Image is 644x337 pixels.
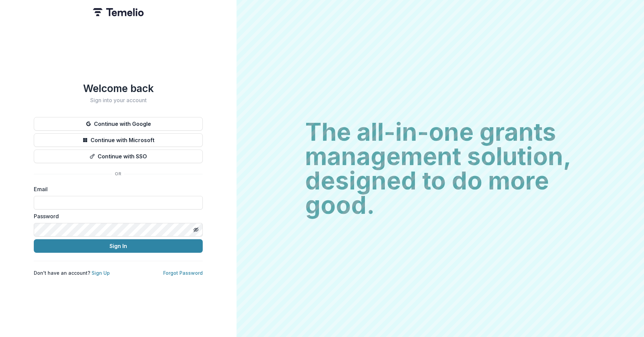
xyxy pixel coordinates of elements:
[34,269,110,276] p: Don't have an account?
[92,270,110,276] a: Sign Up
[191,224,201,235] button: Toggle password visibility
[34,212,199,220] label: Password
[34,185,199,193] label: Email
[34,82,203,94] h1: Welcome back
[34,133,203,147] button: Continue with Microsoft
[34,97,203,104] h2: Sign into your account
[93,8,144,16] img: Temelio
[163,270,203,276] a: Forgot Password
[34,117,203,131] button: Continue with Google
[34,150,203,163] button: Continue with SSO
[34,239,203,253] button: Sign In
